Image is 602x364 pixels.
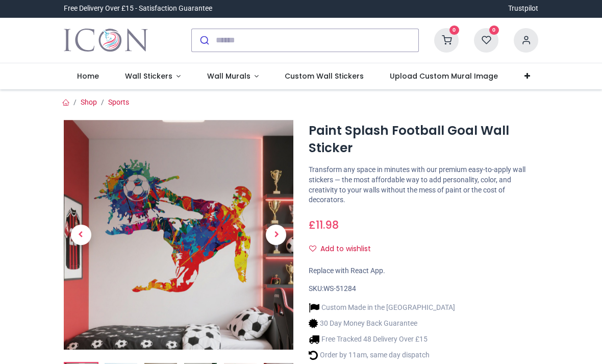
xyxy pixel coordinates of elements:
span: £ [309,217,339,232]
a: Trustpilot [508,4,538,14]
li: Free Tracked 48 Delivery Over £15 [309,334,455,345]
sup: 0 [449,26,459,35]
i: Add to wishlist [309,245,316,252]
h1: Paint Splash Football Goal Wall Sticker [309,122,538,157]
span: Wall Stickers [125,71,172,81]
div: Free Delivery Over £15 - Satisfaction Guarantee [64,4,212,14]
a: Wall Murals [194,63,272,90]
li: Order by 11am, same day dispatch [309,350,455,360]
span: WS-51284 [323,284,356,293]
span: Upload Custom Mural Image [390,71,498,81]
a: Wall Stickers [112,63,194,90]
a: Sports [108,98,129,106]
p: Transform any space in minutes with our premium easy-to-apply wall stickers — the most affordable... [309,165,538,205]
span: Custom Wall Stickers [285,71,364,81]
span: Home [77,71,99,81]
img: Paint Splash Football Goal Wall Sticker [64,120,293,350]
a: 0 [434,35,459,43]
button: Submit [192,29,216,52]
span: 11.98 [316,217,339,232]
span: Next [266,225,286,245]
img: Icon Wall Stickers [64,26,148,55]
button: Add to wishlistAdd to wishlist [309,240,380,258]
span: Previous [71,225,91,245]
a: 0 [474,35,498,43]
div: SKU: [309,284,538,294]
li: 30 Day Money Back Guarantee [309,318,455,329]
span: Wall Murals [207,71,250,81]
li: Custom Made in the [GEOGRAPHIC_DATA] [309,302,455,313]
a: Next [259,154,294,315]
sup: 0 [489,26,499,35]
a: Shop [81,98,97,106]
a: Logo of Icon Wall Stickers [64,26,148,55]
a: Previous [64,154,98,315]
div: Replace with React App. [309,266,538,276]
